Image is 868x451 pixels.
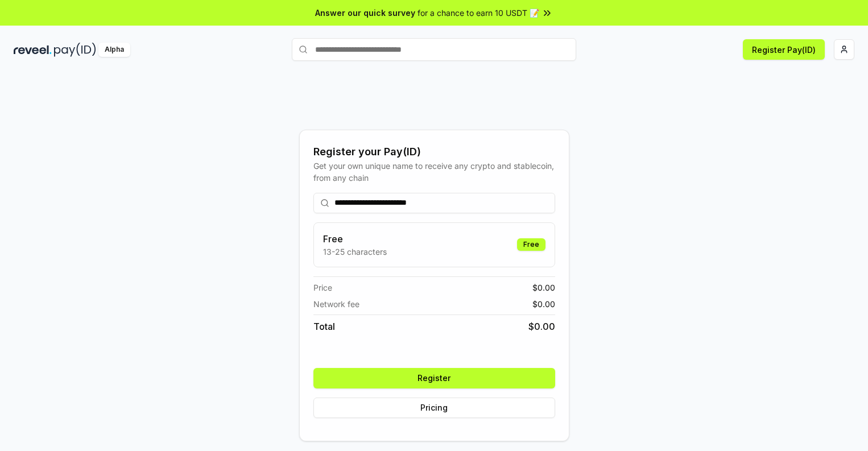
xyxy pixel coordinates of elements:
[313,160,555,184] div: Get your own unique name to receive any crypto and stablecoin, from any chain
[315,7,415,19] span: Answer our quick survey
[313,398,555,418] button: Pricing
[532,298,555,310] span: $ 0.00
[418,7,539,19] span: for a chance to earn 10 USDT 📝
[528,320,555,333] span: $ 0.00
[323,246,387,258] p: 13-25 characters
[313,144,555,160] div: Register your Pay(ID)
[313,368,555,388] button: Register
[517,238,545,251] div: Free
[323,232,387,246] h3: Free
[313,320,335,333] span: Total
[313,282,332,293] span: Price
[98,43,130,57] div: Alpha
[54,43,96,57] img: pay_id
[14,43,52,57] img: reveel_dark
[743,39,825,60] button: Register Pay(ID)
[313,298,359,310] span: Network fee
[532,282,555,293] span: $ 0.00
